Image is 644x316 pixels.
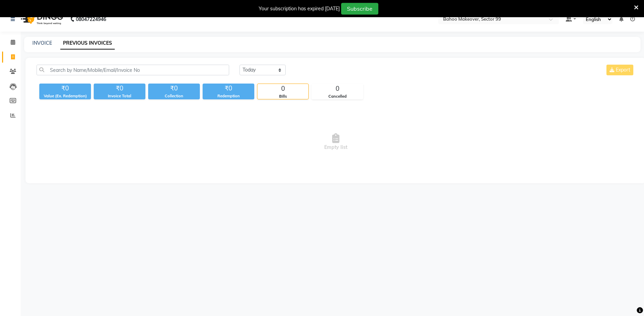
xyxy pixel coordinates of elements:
[94,93,145,99] div: Invoice Total
[94,84,145,93] div: ₹0
[39,84,91,93] div: ₹0
[76,10,106,29] b: 08047224946
[148,93,200,99] div: Collection
[39,93,91,99] div: Value (Ex. Redemption)
[203,93,254,99] div: Redemption
[37,108,635,176] span: Empty list
[341,3,378,14] button: Subscribe
[257,84,308,94] div: 0
[37,65,229,75] input: Search by Name/Mobile/Email/Invoice No
[18,10,65,29] img: logo
[203,84,254,93] div: ₹0
[259,5,340,12] div: Your subscription has expired [DATE]
[148,84,200,93] div: ₹0
[32,40,52,46] a: INVOICE
[257,94,308,99] div: Bills
[312,94,363,99] div: Cancelled
[312,84,363,94] div: 0
[60,37,115,50] a: PREVIOUS INVOICES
